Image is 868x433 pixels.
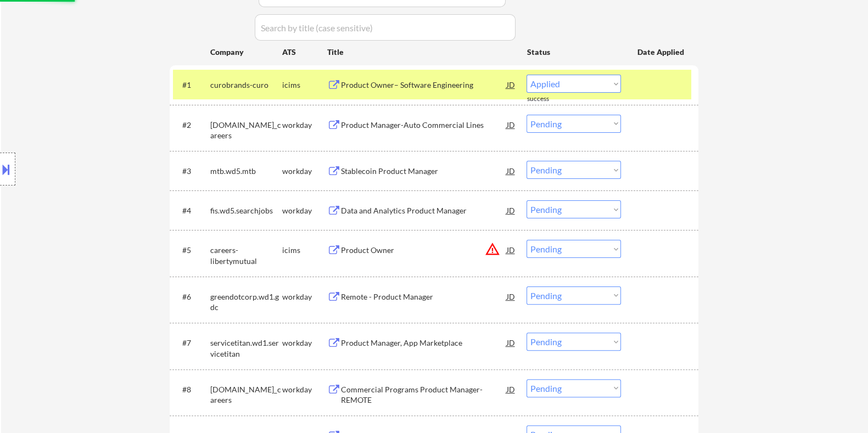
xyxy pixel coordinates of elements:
div: JD [505,115,516,134]
div: Company [210,47,282,58]
div: fis.wd5.searchjobs [210,205,282,216]
div: curobrands-curo [210,80,282,91]
button: warning_amber [484,241,500,257]
div: JD [505,75,516,94]
div: Product Manager-Auto Commercial Lines [340,120,506,131]
div: #7 [182,338,201,348]
div: careers-libertymutual [210,245,282,266]
div: [DOMAIN_NAME]_careers [210,384,282,406]
div: workday [282,205,327,216]
div: Remote - Product Manager [340,291,506,302]
div: workday [282,384,327,395]
div: icims [282,80,327,91]
div: Product Manager, App Marketplace [340,338,506,348]
div: servicetitan.wd1.servicetitan [210,338,282,359]
div: success [527,94,570,104]
div: #8 [182,384,201,395]
div: mtb.wd5.mtb [210,166,282,177]
div: Commercial Programs Product Manager- REMOTE [340,384,506,406]
div: Stablecoin Product Manager [340,166,506,177]
div: JD [505,333,516,352]
div: icims [282,245,327,256]
div: JD [505,200,516,220]
div: Title [327,47,516,58]
div: Data and Analytics Product Manager [340,205,506,216]
div: JD [505,240,516,260]
div: workday [282,120,327,131]
div: Date Applied [637,47,685,58]
div: Product Owner [340,245,506,256]
div: JD [505,379,516,399]
div: Product Owner– Software Engineering [340,80,506,91]
input: Search by title (case sensitive) [255,14,516,41]
div: workday [282,166,327,177]
div: JD [505,286,516,306]
div: greendotcorp.wd1.gdc [210,291,282,313]
div: workday [282,338,327,348]
div: #6 [182,291,201,302]
div: Status [527,42,621,61]
div: JD [505,161,516,181]
div: ATS [282,47,327,58]
div: [DOMAIN_NAME]_careers [210,120,282,141]
div: workday [282,291,327,302]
